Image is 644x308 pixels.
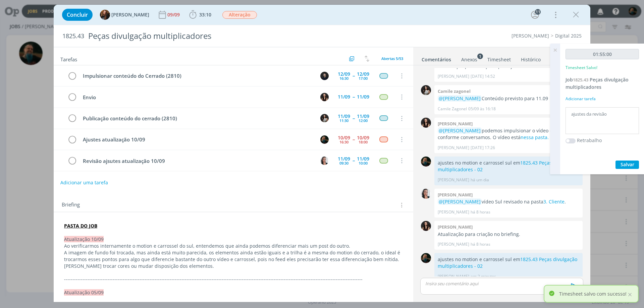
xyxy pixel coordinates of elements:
[319,134,329,144] button: M
[187,9,213,20] button: 33:10
[320,93,329,101] img: I
[80,72,314,80] div: Impulsionar conteúdo do Cerrado (2810)
[359,76,368,80] div: 17:00
[357,135,369,140] div: 10/09
[438,121,473,127] b: [PERSON_NAME]
[339,76,348,80] div: 16:30
[439,198,481,205] span: @[PERSON_NAME]
[359,161,368,165] div: 10:00
[319,156,329,166] button: C
[438,145,469,151] p: [PERSON_NAME]
[421,189,431,199] img: C
[521,134,549,140] a: nessa pasta.
[559,290,627,297] p: Timesheet salvo com sucesso!
[487,53,511,63] a: Timesheet
[530,9,540,20] button: 11
[438,209,469,215] p: [PERSON_NAME]
[438,88,471,94] b: Camile zagonel
[438,256,577,269] a: 1825.43 Peças divulgação multiplicadores - 02
[319,92,329,102] button: I
[64,276,403,283] p: -------------------------------------------------------------------------------------------------...
[357,114,369,119] div: 11/09
[60,55,77,63] span: Tarefas
[222,11,257,19] span: Alteração
[320,135,329,144] img: M
[54,5,590,302] div: dialog
[365,56,369,62] img: arrow-down-up.svg
[421,253,431,263] img: M
[60,177,108,189] button: Adicionar uma tarefa
[111,12,149,17] span: [PERSON_NAME]
[535,9,541,15] div: 11
[339,140,348,144] div: 16:30
[438,273,469,280] p: [PERSON_NAME]
[421,53,451,63] a: Comentários
[438,177,469,183] p: [PERSON_NAME]
[477,53,483,59] sup: 1
[471,145,495,151] span: [DATE] 17:26
[577,137,602,144] label: Retrabalho
[64,263,403,269] p: [PERSON_NAME] trocar cores ou mudar disposição dos elementos.
[339,161,348,165] div: 09:30
[64,243,403,249] p: Ao verificarmos internamente o motion e carrossel do sul, entendemos que ainda podemos diferencia...
[100,10,149,20] button: T[PERSON_NAME]
[438,231,579,238] p: Atualização para criação no briefing.
[421,118,431,128] img: I
[471,177,489,183] span: há um dia
[353,158,355,163] span: --
[353,116,355,121] span: --
[438,73,469,79] p: [PERSON_NAME]
[62,201,80,209] span: Briefing
[353,73,355,78] span: --
[421,85,431,95] img: C
[62,33,84,40] span: 1825.43
[80,157,314,165] div: Revisão ajsutes atualização 10/09
[319,113,329,123] button: C
[359,119,368,122] div: 12:00
[320,157,329,165] img: C
[471,73,495,79] span: [DATE] 14:52
[353,95,355,99] span: --
[471,209,490,215] span: há 8 horas
[338,114,350,119] div: 11/09
[67,12,88,17] span: Concluir
[64,236,104,242] span: Atualização 10/09
[357,95,369,99] div: 11/09
[439,95,481,102] span: @[PERSON_NAME]
[80,114,314,123] div: Publicação conteúdo do cerrado (2810)
[471,273,496,280] span: em 2 minutos
[421,157,431,167] img: M
[555,33,582,39] a: Digital 2025
[80,135,314,144] div: Ajustes atualização 10/09
[566,76,629,90] a: Job1825.43Peças divulgação multiplicadores
[64,223,97,229] a: PASTA DO JOB
[438,256,579,270] p: ajustes no motion e carrossel sul em
[421,221,431,231] img: I
[438,192,473,198] b: [PERSON_NAME]
[439,127,481,134] span: @[PERSON_NAME]
[319,71,329,81] button: C
[438,160,579,173] p: ajustes no motion e carrossel sul em
[438,224,473,230] b: [PERSON_NAME]
[80,93,314,102] div: Envio
[339,119,348,122] div: 11:30
[461,56,477,63] div: Anexos
[381,56,403,61] span: Abertas 5/53
[471,241,490,247] span: há 8 horas
[62,9,93,21] button: Concluir
[438,106,467,112] p: Camile Zagonel
[468,106,496,112] span: 05/09 às 16:18
[438,95,579,102] p: Conteúdo previsto para 11.09
[338,72,350,76] div: 12/09
[320,72,329,80] img: C
[621,161,634,168] span: Salvar
[100,10,110,20] img: T
[566,65,597,71] p: Timesheet Salvo!
[438,198,579,205] p: vídeo Sul revisado na pasta .
[199,11,211,18] span: 33:10
[521,53,541,63] a: Histórico
[566,96,639,102] div: Adicionar tarefa
[438,160,577,173] a: 1825.43 Peças divulgação multiplicadores - 02
[338,157,350,161] div: 11/09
